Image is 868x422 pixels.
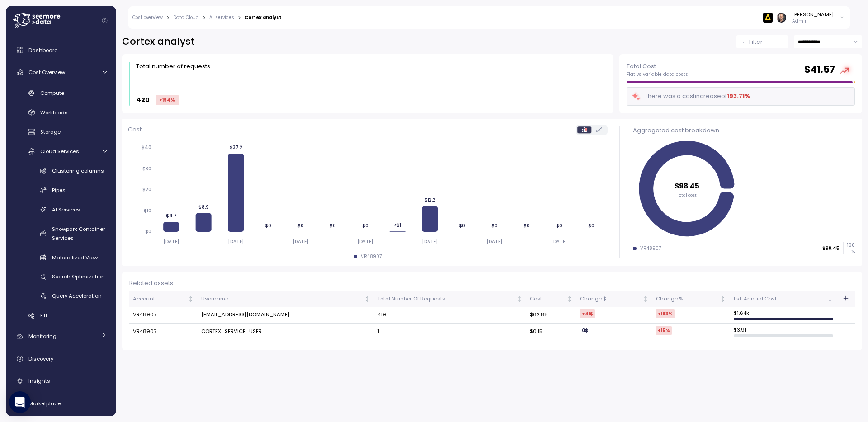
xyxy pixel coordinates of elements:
[9,105,113,120] a: Workloads
[129,324,198,340] td: VR48907
[9,183,113,197] a: Pipes
[133,295,186,303] div: Account
[9,125,113,140] a: Storage
[656,309,675,318] div: +193 %
[52,225,105,242] span: Snowpark Container Services
[727,92,750,101] div: 193.71 %
[422,239,438,244] tspan: [DATE]
[730,291,837,307] th: Est. Annual CostSorted descending
[198,204,208,210] tspan: $8.9
[40,148,79,155] span: Cloud Services
[844,242,854,254] p: 100 %
[486,239,502,244] tspan: [DATE]
[551,239,567,244] tspan: [DATE]
[9,328,113,346] a: Monitoring
[28,400,61,407] span: Marketplace
[524,223,530,229] tspan: $0
[777,13,786,22] img: ACg8ocI2dL-zei04f8QMW842o_HSSPOvX6ScuLi9DAmwXc53VPYQOcs=s96-c
[526,307,576,324] td: $62.88
[52,206,80,213] span: AI Services
[580,309,595,318] div: +41 $
[129,279,855,288] div: Related assets
[265,223,271,229] tspan: $0
[9,63,113,81] a: Cost Overview
[144,208,151,214] tspan: $10
[491,223,497,229] tspan: $0
[827,296,833,302] div: Sorted descending
[374,291,527,307] th: Total Number Of RequestsNot sorted
[656,295,719,303] div: Change %
[28,47,58,54] span: Dashboard
[40,89,64,97] span: Compute
[203,15,206,21] div: >
[165,213,176,219] tspan: $4.7
[530,295,565,303] div: Cost
[374,307,527,324] td: 419
[9,350,113,368] a: Discovery
[749,38,763,47] p: Filter
[516,296,523,302] div: Not sorted
[297,223,303,229] tspan: $0
[730,307,837,324] td: $ 1.64k
[9,394,113,413] a: Marketplace
[736,35,788,48] button: Filter
[459,223,465,229] tspan: $0
[580,295,641,303] div: Change $
[730,324,837,340] td: $ 3.91
[804,63,835,76] h2: $ 41.57
[229,145,242,150] tspan: $37.2
[580,326,590,335] div: 0 $
[9,202,113,217] a: AI Services
[763,13,773,22] img: 6628aa71fabf670d87b811be.PNG
[245,15,281,20] div: Cortex analyst
[52,167,104,174] span: Clustering columns
[9,250,113,265] a: Materialized View
[145,229,151,234] tspan: $0
[142,187,151,192] tspan: $20
[156,95,179,105] div: +194 %
[52,273,105,280] span: Search Optimization
[361,253,382,260] div: VR48907
[9,308,113,323] a: ETL
[588,223,594,229] tspan: $0
[52,292,102,300] span: Query Acceleration
[136,62,210,71] div: Total number of requests
[526,324,576,340] td: $0.15
[28,355,53,362] span: Discovery
[40,128,61,136] span: Storage
[163,239,179,244] tspan: [DATE]
[357,239,373,244] tspan: [DATE]
[40,109,68,116] span: Workloads
[228,239,244,244] tspan: [DATE]
[9,41,113,59] a: Dashboard
[364,296,370,302] div: Not sorted
[129,307,198,324] td: VR48907
[424,197,435,203] tspan: $12.2
[556,223,562,229] tspan: $0
[640,245,661,252] div: VR48907
[173,15,199,20] a: Data Cloud
[198,307,373,324] td: [EMAIL_ADDRESS][DOMAIN_NAME]
[652,291,730,307] th: Change %Not sorted
[576,291,652,307] th: Change $Not sorted
[99,17,110,24] button: Collapse navigation
[822,245,840,252] p: $98.45
[362,223,368,229] tspan: $0
[656,326,672,335] div: +15 %
[526,291,576,307] th: CostNot sorted
[642,296,649,302] div: Not sorted
[632,91,750,102] div: There was a cost increase of
[677,192,697,197] tspan: Total cost
[792,11,834,18] div: [PERSON_NAME]
[330,223,336,229] tspan: $0
[28,333,57,340] span: Monitoring
[566,296,573,302] div: Not sorted
[40,312,48,319] span: ETL
[52,187,66,194] span: Pipes
[198,291,373,307] th: UsernameNot sorted
[188,296,194,302] div: Not sorted
[9,391,31,413] div: Open Intercom Messenger
[292,239,308,244] tspan: [DATE]
[9,269,113,284] a: Search Optimization
[142,166,151,172] tspan: $30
